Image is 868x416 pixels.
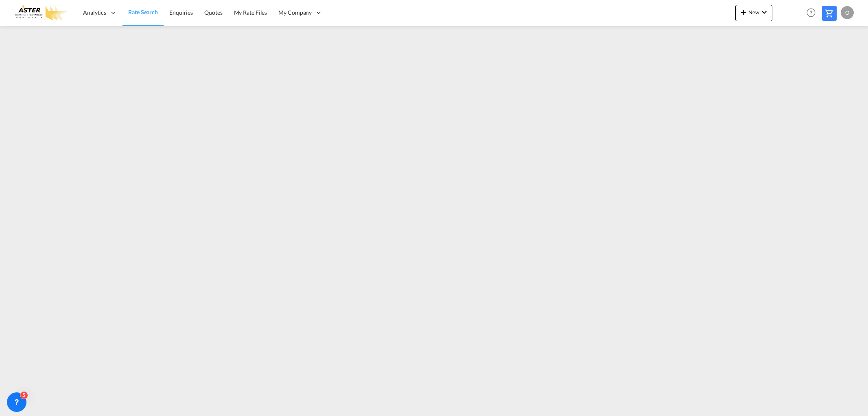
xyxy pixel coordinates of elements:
[735,5,772,21] button: icon-plus 400-fgNewicon-chevron-down
[6,373,35,404] iframe: Chat
[278,9,312,17] span: My Company
[128,9,158,15] span: Rate Search
[739,9,769,15] span: New
[804,6,818,20] span: Help
[12,4,67,22] img: e3303e4028ba11efbf5f992c85cc34d8.png
[204,9,222,16] span: Quotes
[841,6,854,19] div: O
[169,9,193,16] span: Enquiries
[759,7,769,17] md-icon: icon-chevron-down
[739,7,748,17] md-icon: icon-plus 400-fg
[804,6,822,20] div: Help
[83,9,106,17] span: Analytics
[234,9,267,16] span: My Rate Files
